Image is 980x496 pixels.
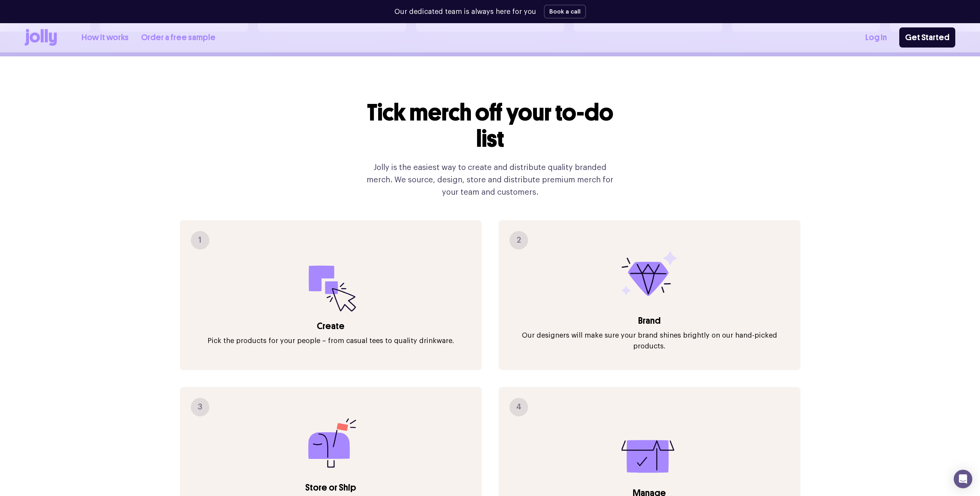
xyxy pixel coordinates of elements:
[207,335,454,346] p: Pick the products for your people – from casual tees to quality drinkware.
[865,31,887,44] a: Log In
[516,234,521,246] span: 2
[188,320,474,332] h3: Create
[188,481,474,494] h3: Store or Ship
[198,234,202,246] span: 1
[141,31,216,44] a: Order a free sample
[544,5,586,19] button: Book a call
[360,161,620,199] p: Jolly is the easiest way to create and distribute quality branded merch. We source, design, store...
[516,401,521,413] span: 4
[360,100,620,152] h2: Tick merch off your to-do list
[198,401,202,413] span: 3
[506,314,793,327] h3: Brand
[954,470,972,488] div: Open Intercom Messenger
[82,31,129,44] a: How it works
[899,27,955,48] a: Get Started
[506,330,793,352] p: Our designers will make sure your brand shines brightly on our hand-picked products.
[394,7,536,17] p: Our dedicated team is always here for you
